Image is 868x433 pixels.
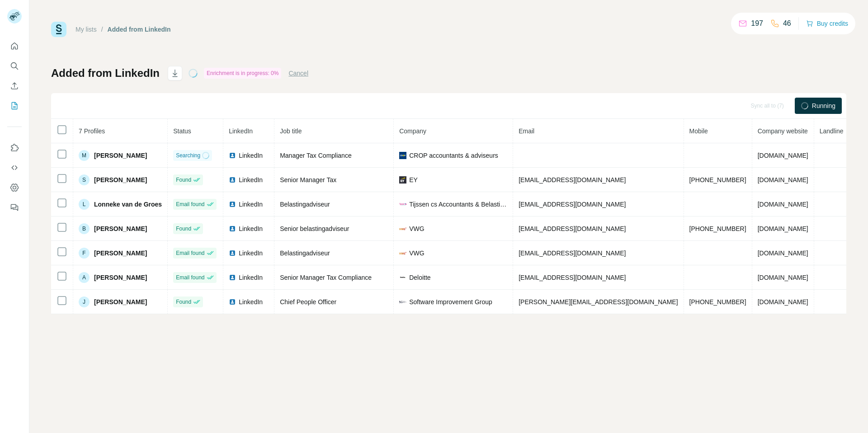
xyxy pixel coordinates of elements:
[239,151,263,160] span: LinkedIn
[758,249,808,257] span: [DOMAIN_NAME]
[229,127,253,135] span: LinkedIn
[229,225,236,232] img: LinkedIn logo
[176,176,191,184] span: Found
[689,298,746,306] span: [PHONE_NUMBER]
[239,175,263,184] span: LinkedIn
[7,160,22,176] button: Use Surfe API
[399,225,406,232] img: company-logo
[519,225,626,232] span: [EMAIL_ADDRESS][DOMAIN_NAME]
[229,176,236,184] img: LinkedIn logo
[204,68,281,79] div: Enrichment is in progress: 0%
[280,127,302,135] span: Job title
[409,200,507,209] span: Tijssen cs Accountants & Belastingadviseurs
[229,201,236,208] img: LinkedIn logo
[94,224,147,233] span: [PERSON_NAME]
[689,225,746,232] span: [PHONE_NUMBER]
[519,249,626,257] span: [EMAIL_ADDRESS][DOMAIN_NAME]
[79,174,90,185] div: S
[820,127,844,135] span: Landline
[176,273,204,282] span: Email found
[7,140,22,156] button: Use Surfe on LinkedIn
[280,201,330,208] span: Belastingadviseur
[239,200,263,209] span: LinkedIn
[399,276,406,279] img: company-logo
[79,272,90,283] div: A
[7,58,22,74] button: Search
[399,127,426,135] span: Company
[751,18,763,29] p: 197
[409,249,424,258] span: VWG
[399,152,406,159] img: company-logo
[51,66,160,80] h1: Added from LinkedIn
[280,176,336,184] span: Senior Manager Tax
[94,151,147,160] span: [PERSON_NAME]
[280,274,372,281] span: Senior Manager Tax Compliance
[229,274,236,281] img: LinkedIn logo
[176,200,204,208] span: Email found
[758,176,808,184] span: [DOMAIN_NAME]
[280,298,336,306] span: Chief People Officer
[239,273,263,282] span: LinkedIn
[75,26,97,33] a: My lists
[7,38,22,54] button: Quick start
[229,152,236,159] img: LinkedIn logo
[79,199,90,210] div: L
[758,201,808,208] span: [DOMAIN_NAME]
[288,69,308,78] button: Cancel
[758,225,808,232] span: [DOMAIN_NAME]
[409,297,492,306] span: Software Improvement Group
[280,225,349,232] span: Senior belastingadviseur
[79,223,90,234] div: B
[94,273,147,282] span: [PERSON_NAME]
[94,249,147,258] span: [PERSON_NAME]
[94,297,147,306] span: [PERSON_NAME]
[79,127,105,135] span: 7 Profiles
[94,175,147,184] span: [PERSON_NAME]
[689,127,708,135] span: Mobile
[783,18,791,29] p: 46
[399,201,406,208] img: company-logo
[409,175,418,184] span: EY
[689,176,746,184] span: [PHONE_NUMBER]
[806,17,848,30] button: Buy credits
[108,25,171,34] div: Added from LinkedIn
[229,249,236,257] img: LinkedIn logo
[409,273,430,282] span: Deloitte
[239,224,263,233] span: LinkedIn
[758,298,808,306] span: [DOMAIN_NAME]
[176,298,191,306] span: Found
[239,297,263,306] span: LinkedIn
[519,176,626,184] span: [EMAIL_ADDRESS][DOMAIN_NAME]
[812,101,835,110] span: Running
[280,249,330,257] span: Belastingadviseur
[79,150,90,161] div: M
[79,297,90,307] div: J
[409,151,498,160] span: CROP accountants & adviseurs
[229,298,236,306] img: LinkedIn logo
[758,274,808,281] span: [DOMAIN_NAME]
[399,249,406,257] img: company-logo
[519,274,626,281] span: [EMAIL_ADDRESS][DOMAIN_NAME]
[7,78,22,94] button: Enrich CSV
[176,225,191,233] span: Found
[519,298,678,306] span: [PERSON_NAME][EMAIL_ADDRESS][DOMAIN_NAME]
[239,249,263,258] span: LinkedIn
[519,201,626,208] span: [EMAIL_ADDRESS][DOMAIN_NAME]
[176,249,204,257] span: Email found
[7,199,22,216] button: Feedback
[280,152,352,159] span: Manager Tax Compliance
[519,127,534,135] span: Email
[758,152,808,159] span: [DOMAIN_NAME]
[399,176,406,184] img: company-logo
[173,127,191,135] span: Status
[399,298,406,306] img: company-logo
[176,151,200,160] span: Searching
[7,98,22,114] button: My lists
[79,248,90,259] div: F
[409,224,424,233] span: VWG
[7,179,22,196] button: Dashboard
[94,200,162,209] span: Lonneke van de Groes
[101,25,103,34] li: /
[51,22,66,37] img: Surfe Logo
[758,127,808,135] span: Company website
